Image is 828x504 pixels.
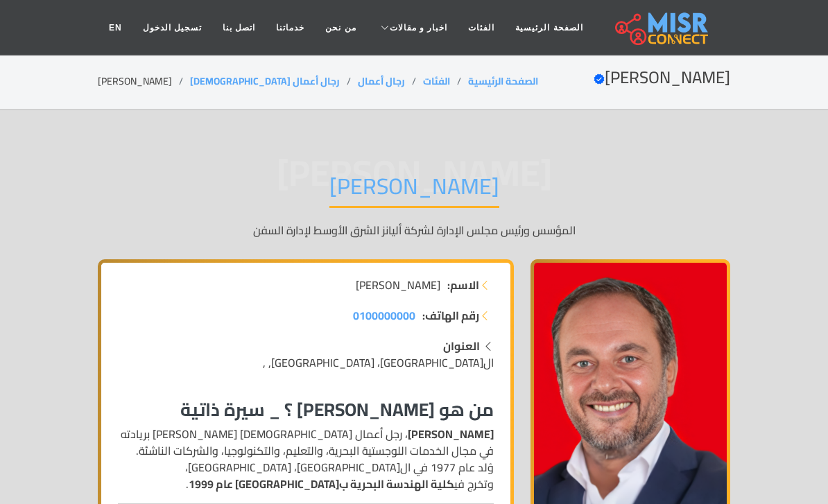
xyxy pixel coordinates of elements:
h1: [PERSON_NAME] [329,173,499,208]
a: الفئات [423,72,450,90]
strong: الاسم: [447,277,479,293]
strong: كلية الهندسة البحرية ب[GEOGRAPHIC_DATA] عام 1999 [189,473,454,494]
strong: العنوان [443,336,480,356]
span: [PERSON_NAME] [356,277,440,293]
p: المؤسس ورئيس مجلس الإدارة لشركة أليانز الشرق الأوسط لإدارة السفن [98,222,730,238]
span: ال[GEOGRAPHIC_DATA]، [GEOGRAPHIC_DATA], , [263,352,494,373]
a: رجال أعمال [DEMOGRAPHIC_DATA] [190,72,340,90]
a: الصفحة الرئيسية [505,15,593,41]
h3: من هو [PERSON_NAME] ؟ _ سيرة ذاتية [118,399,494,420]
a: رجال أعمال [358,72,405,90]
a: EN [98,15,132,41]
a: اتصل بنا [212,15,266,41]
a: خدماتنا [266,15,315,41]
a: الصفحة الرئيسية [468,72,538,90]
img: main.misr_connect [615,10,708,45]
p: ، رجل أعمال [DEMOGRAPHIC_DATA] [PERSON_NAME] بريادته في مجال الخدمات اللوجستية البحرية، والتعليم،... [118,426,494,492]
span: اخبار و مقالات [390,21,448,34]
a: الفئات [458,15,505,41]
a: اخبار و مقالات [367,15,458,41]
strong: [PERSON_NAME] [408,424,494,444]
strong: رقم الهاتف: [422,307,479,324]
span: 0100000000 [353,305,415,326]
svg: Verified account [594,73,605,85]
li: [PERSON_NAME] [98,74,190,89]
h2: [PERSON_NAME] [594,68,730,88]
a: من نحن [315,15,366,41]
a: تسجيل الدخول [132,15,212,41]
a: 0100000000 [353,307,415,324]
